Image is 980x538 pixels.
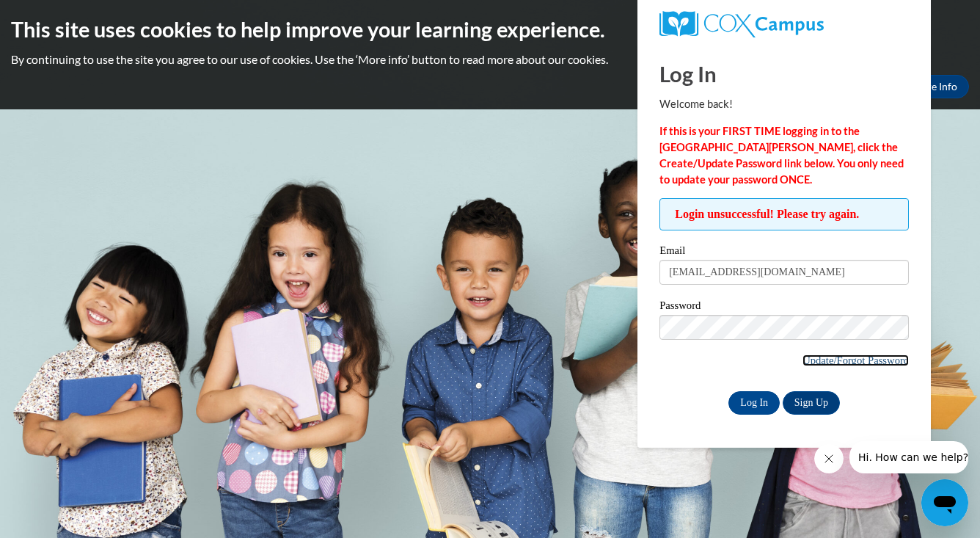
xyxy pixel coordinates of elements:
p: By continuing to use the site you agree to our use of cookies. Use the ‘More info’ button to read... [11,51,969,68]
span: Login unsuccessful! Please try again. [659,198,909,230]
a: More Info [900,75,969,98]
iframe: Message from company [849,441,968,473]
strong: If this is your FIRST TIME logging in to the [GEOGRAPHIC_DATA][PERSON_NAME], click the Create/Upd... [659,125,904,186]
iframe: Close message [814,444,844,473]
a: COX Campus [659,11,909,37]
label: Email [659,245,909,260]
input: Log In [728,391,780,415]
iframe: Button to launch messaging window [921,479,968,526]
a: Update/Forgot Password [802,355,909,366]
a: Sign Up [783,391,840,415]
img: COX Campus [659,11,824,37]
label: Password [659,300,909,315]
h2: This site uses cookies to help improve your learning experience. [11,15,969,44]
h1: Log In [659,59,909,89]
p: Welcome back! [659,96,909,112]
